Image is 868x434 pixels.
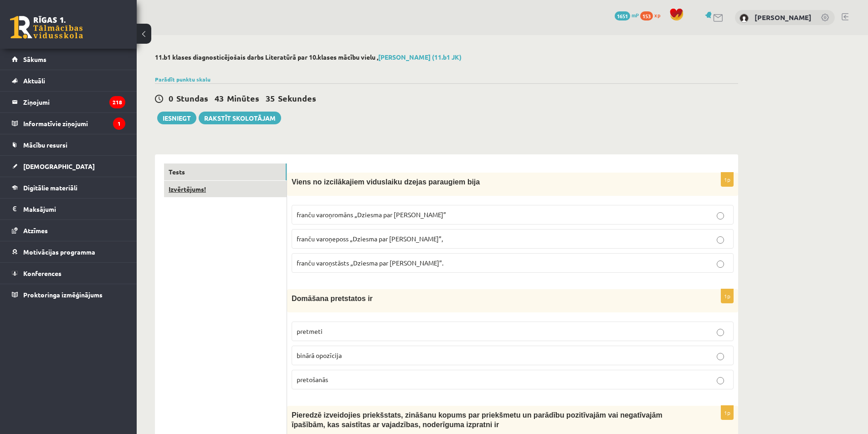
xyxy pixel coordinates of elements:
span: franču varoņromāns „Dziesma par [PERSON_NAME]” [297,210,446,219]
span: 1651 [615,11,630,20]
a: Mācību resursi [12,134,125,155]
a: Konferences [12,263,125,284]
input: franču varoņeposs „Dziesma par [PERSON_NAME]”, [717,236,724,244]
a: Parādīt punktu skalu [155,76,211,83]
span: Proktoringa izmēģinājums [23,291,103,299]
span: Sākums [23,55,46,63]
span: binārā opozīcija [297,351,342,359]
span: 43 [215,93,224,103]
input: pretmeti [717,329,724,336]
p: 1p [721,405,734,420]
span: 153 [640,11,653,20]
i: 218 [109,96,125,108]
img: Emīls Adrians Jeziks [740,14,749,23]
span: 35 [266,93,275,103]
span: xp [654,11,660,19]
p: 1p [721,289,734,303]
span: Minūtes [227,93,259,103]
a: Aktuāli [12,70,125,91]
a: Atzīmes [12,220,125,241]
span: 0 [169,93,173,103]
span: Pieredzē izveidojies priekšstats, zināšanu kopums par priekšmetu un parādību pozitīvajām vai nega... [292,411,663,429]
input: franču varoņstāsts „Dziesma par [PERSON_NAME]”. [717,260,724,268]
span: Domāšana pretstatos ir [292,295,373,302]
span: Aktuāli [23,77,45,85]
a: Proktoringa izmēģinājums [12,284,125,305]
span: pretošanās [297,375,328,383]
input: binārā opozīcija [717,353,724,360]
a: 153 xp [640,11,665,19]
span: Atzīmes [23,226,48,235]
button: Iesniegt [157,112,196,124]
i: 1 [113,117,125,130]
a: Izvērtējums! [164,181,287,198]
legend: Informatīvie ziņojumi [23,113,125,134]
span: pretmeti [297,327,323,335]
span: Motivācijas programma [23,248,95,256]
input: pretošanās [717,377,724,384]
span: Stundas [176,93,208,103]
p: 1p [721,172,734,187]
span: franču varoņeposs „Dziesma par [PERSON_NAME]”, [297,235,443,243]
a: [DEMOGRAPHIC_DATA] [12,156,125,177]
a: [PERSON_NAME] [755,13,812,22]
legend: Ziņojumi [23,92,125,112]
a: Tests [164,163,287,180]
span: Sekundes [278,93,316,103]
span: mP [632,11,639,19]
a: 1651 mP [615,11,639,19]
input: franču varoņromāns „Dziesma par [PERSON_NAME]” [717,212,724,220]
a: Ziņojumi218 [12,92,125,112]
a: [PERSON_NAME] (11.b1 JK) [378,53,462,61]
a: Rakstīt skolotājam [199,112,281,124]
a: Rīgas 1. Tālmācības vidusskola [10,16,83,39]
span: Digitālie materiāli [23,184,77,192]
span: Mācību resursi [23,141,67,149]
span: Viens no izcilākajiem viduslaiku dzejas paraugiem bija [292,178,480,186]
a: Sākums [12,49,125,70]
span: Konferences [23,269,62,277]
span: franču varoņstāsts „Dziesma par [PERSON_NAME]”. [297,259,443,267]
a: Motivācijas programma [12,241,125,262]
a: Informatīvie ziņojumi1 [12,113,125,134]
span: [DEMOGRAPHIC_DATA] [23,162,95,170]
h2: 11.b1 klases diagnosticējošais darbs Literatūrā par 10.klases mācību vielu , [155,53,738,61]
legend: Maksājumi [23,199,125,220]
a: Digitālie materiāli [12,177,125,198]
a: Maksājumi [12,199,125,220]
